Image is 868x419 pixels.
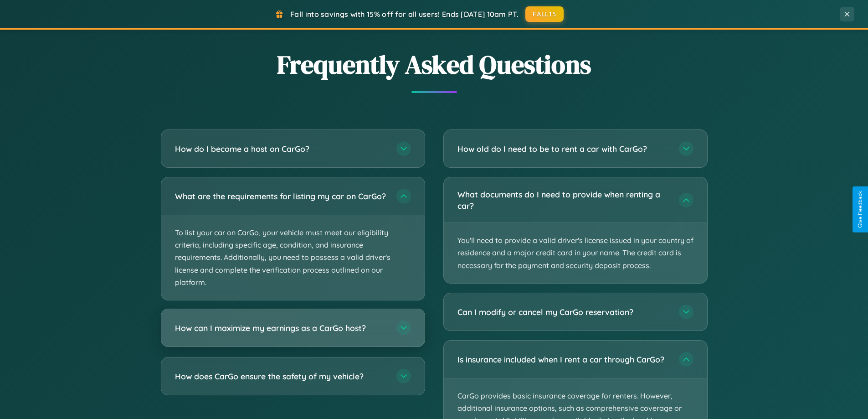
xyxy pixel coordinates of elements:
p: To list your car on CarGo, your vehicle must meet our eligibility criteria, including specific ag... [161,215,425,300]
h3: How can I maximize my earnings as a CarGo host? [175,322,387,334]
span: Fall into savings with 15% off for all users! Ends [DATE] 10am PT. [290,10,519,19]
h3: How old do I need to be to rent a car with CarGo? [457,143,670,155]
h2: Frequently Asked Questions [161,47,708,82]
h3: Is insurance included when I rent a car through CarGo? [457,354,670,365]
h3: How does CarGo ensure the safety of my vehicle? [175,371,387,382]
div: Give Feedback [857,191,863,228]
h3: Can I modify or cancel my CarGo reservation? [457,306,670,318]
p: You'll need to provide a valid driver's license issued in your country of residence and a major c... [444,223,707,283]
h3: What are the requirements for listing my car on CarGo? [175,191,387,202]
h3: How do I become a host on CarGo? [175,143,387,155]
button: FALL15 [525,6,564,22]
h3: What documents do I need to provide when renting a car? [457,189,670,211]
